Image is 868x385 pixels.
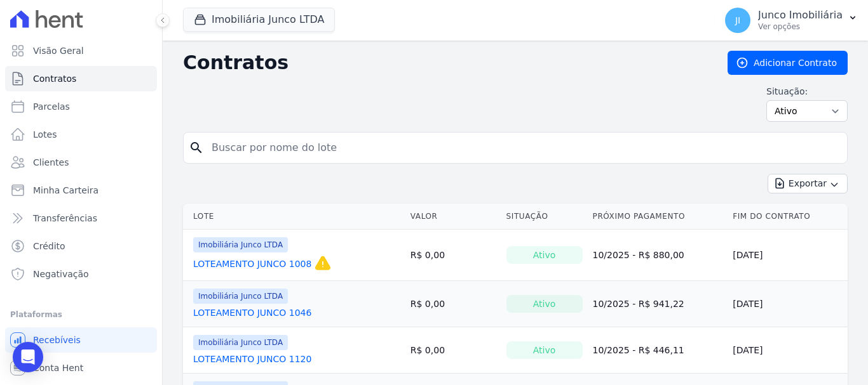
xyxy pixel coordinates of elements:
[33,100,70,113] span: Parcelas
[33,268,89,280] span: Negativação
[193,335,288,350] span: Imobiliária Junco LTDA
[193,237,288,252] span: Imobiliária Junco LTDA
[5,94,157,119] a: Parcelas
[728,230,848,281] td: [DATE]
[728,204,848,230] th: Fim do Contrato
[715,3,868,38] button: JI Junco Imobiliária Ver opções
[758,9,843,22] p: Junco Imobiliária
[189,140,204,155] i: search
[33,334,81,346] span: Recebíveis
[588,204,728,230] th: Próximo Pagamento
[33,212,97,225] span: Transferências
[735,16,740,25] span: JI
[506,341,583,359] div: Ativo
[13,342,43,372] div: Open Intercom Messenger
[183,8,335,32] button: Imobiliária Junco LTDA
[5,327,157,353] a: Recebíveis
[593,250,684,260] a: 10/2025 - R$ 880,00
[33,44,84,57] span: Visão Geral
[33,362,83,374] span: Conta Hent
[405,327,501,374] td: R$ 0,00
[506,246,583,264] div: Ativo
[5,233,157,259] a: Crédito
[193,289,288,304] span: Imobiliária Junco LTDA
[728,327,848,374] td: [DATE]
[5,261,157,287] a: Negativação
[10,307,152,322] div: Plataformas
[593,299,684,309] a: 10/2025 - R$ 941,22
[593,345,684,355] a: 10/2025 - R$ 446,11
[5,38,157,63] a: Visão Geral
[33,240,65,252] span: Crédito
[405,204,501,230] th: Valor
[768,174,848,193] button: Exportar
[33,72,76,85] span: Contratos
[501,204,588,230] th: Situação
[728,281,848,327] td: [DATE]
[5,122,157,147] a: Lotes
[33,156,69,169] span: Clientes
[5,355,157,381] a: Conta Hent
[758,22,843,32] p: Ver opções
[506,295,583,313] div: Ativo
[5,206,157,231] a: Transferências
[33,128,57,141] span: Lotes
[405,281,501,327] td: R$ 0,00
[193,353,311,365] a: LOTEAMENTO JUNCO 1120
[33,184,98,197] span: Minha Carteira
[5,66,157,91] a: Contratos
[183,51,707,74] h2: Contratos
[5,150,157,175] a: Clientes
[5,178,157,203] a: Minha Carteira
[204,135,842,160] input: Buscar por nome do lote
[728,51,848,75] a: Adicionar Contrato
[193,306,311,319] a: LOTEAMENTO JUNCO 1046
[766,85,848,98] label: Situação:
[193,258,311,270] a: LOTEAMENTO JUNCO 1008
[405,230,501,281] td: R$ 0,00
[183,204,405,230] th: Lote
